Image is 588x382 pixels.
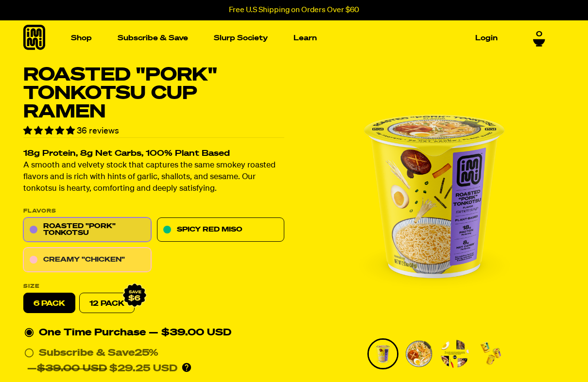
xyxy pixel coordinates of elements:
nav: Main navigation [67,20,502,56]
span: 4.75 stars [23,127,77,135]
img: Roasted "Pork" Tonkotsu Cup Ramen [304,66,565,327]
div: One Time Purchase [24,325,283,341]
h2: 18g Protein, 8g Net Carbs, 100% Plant Based [23,150,284,158]
label: Size [23,284,284,289]
span: 25% [135,349,158,358]
div: — $39.00 USD [149,325,231,341]
a: Learn [290,31,321,46]
span: 36 reviews [77,127,119,135]
a: 0 [533,30,545,47]
li: Go to slide 2 [403,338,434,369]
a: Spicy Red Miso [157,218,285,242]
img: Roasted "Pork" Tonkotsu Cup Ramen [369,340,397,368]
a: Subscribe & Save [114,31,192,46]
a: Slurp Society [210,31,272,46]
h1: Roasted "Pork" Tonkotsu Cup Ramen [23,66,284,121]
li: Go to slide 4 [475,338,506,369]
div: — $29.25 USD [27,361,177,377]
a: 12 Pack [79,293,135,314]
iframe: Marketing Popup [5,337,91,377]
div: PDP main carousel [304,66,565,327]
img: Roasted "Pork" Tonkotsu Cup Ramen [405,340,433,368]
span: 0 [536,30,542,39]
img: Roasted "Pork" Tonkotsu Cup Ramen [477,340,505,368]
a: Shop [67,31,96,46]
p: Free U.S Shipping on Orders Over $60 [229,6,359,15]
div: Subscribe & Save [39,346,158,361]
li: Go to slide 1 [367,338,398,369]
a: Roasted "Pork" Tonkotsu [23,218,151,242]
li: 1 of 4 [304,66,565,327]
li: Go to slide 3 [439,338,470,369]
label: 6 pack [23,293,75,314]
div: PDP main carousel thumbnails [304,338,565,369]
p: Flavors [23,209,284,214]
a: Creamy "Chicken" [23,248,151,272]
img: Roasted "Pork" Tonkotsu Cup Ramen [441,340,469,368]
p: A smooth and velvety stock that captures the same smokey roasted flavors and is rich with hints o... [23,160,284,195]
a: Login [471,31,502,46]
